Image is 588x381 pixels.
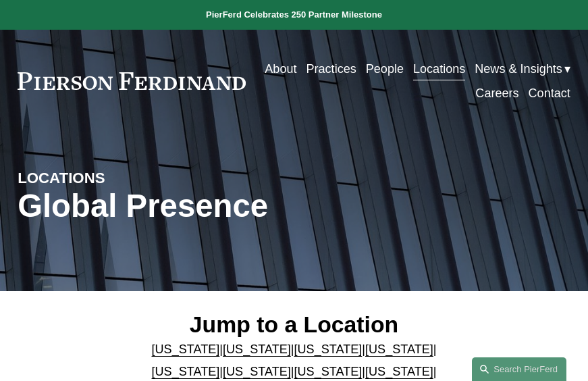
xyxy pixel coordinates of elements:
[133,311,456,338] h2: Jump to a Location
[223,365,291,378] a: [US_STATE]
[294,365,363,378] a: [US_STATE]
[265,57,296,81] a: About
[475,58,562,80] span: News & Insights
[413,57,465,81] a: Locations
[365,365,433,378] a: [US_STATE]
[529,81,570,105] a: Contact
[475,57,570,81] a: folder dropdown
[152,342,220,356] a: [US_STATE]
[152,365,220,378] a: [US_STATE]
[475,81,518,105] a: Careers
[472,357,566,381] a: Search this site
[366,57,404,81] a: People
[306,57,356,81] a: Practices
[18,188,386,224] h1: Global Presence
[365,342,433,356] a: [US_STATE]
[223,342,291,356] a: [US_STATE]
[294,342,363,356] a: [US_STATE]
[18,169,156,188] h4: LOCATIONS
